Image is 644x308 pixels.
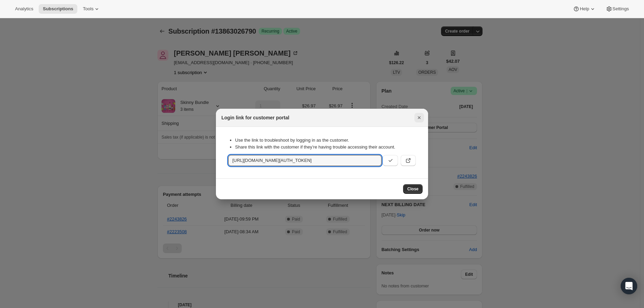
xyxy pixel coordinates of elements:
[235,137,416,144] li: Use the link to troubleshoot by logging in as the customer.
[414,113,424,122] button: Close
[39,4,77,14] button: Subscriptions
[235,144,416,151] li: Share this link with the customer if they’re having trouble accessing their account.
[403,184,423,194] button: Close
[602,4,633,14] button: Settings
[621,278,637,294] div: Open Intercom Messenger
[43,6,73,12] span: Subscriptions
[580,6,589,12] span: Help
[221,114,289,121] h2: Login link for customer portal
[569,4,600,14] button: Help
[11,4,37,14] button: Analytics
[407,186,418,192] span: Close
[15,6,33,12] span: Analytics
[79,4,104,14] button: Tools
[613,6,629,12] span: Settings
[83,6,93,12] span: Tools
